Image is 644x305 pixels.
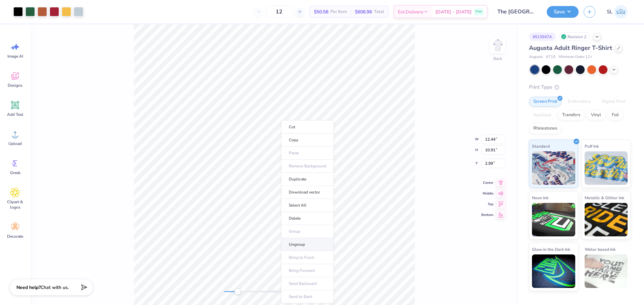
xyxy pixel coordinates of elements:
[529,124,561,134] div: Rhinestones
[607,8,612,16] span: SL
[532,194,548,201] span: Neon Ink
[281,120,334,134] li: Cut
[7,234,23,239] span: Decorate
[374,8,384,15] span: Total
[529,83,631,91] div: Print Type
[547,6,579,18] button: Save
[314,8,328,15] span: $50.58
[614,5,628,18] img: Sheena Mae Loyola
[435,8,472,15] span: [DATE] - [DATE]
[529,32,556,41] div: # 513947A
[281,173,334,186] li: Duplicate
[481,180,493,185] span: Center
[532,246,570,253] span: Glow in the Dark Ink
[266,6,292,18] input: – –
[532,203,575,236] img: Neon Ink
[532,143,550,150] span: Standard
[4,199,26,210] span: Clipart & logos
[41,284,69,291] span: Chat with us.
[529,97,561,107] div: Screen Print
[234,288,241,295] div: Accessibility label
[585,194,624,201] span: Metallic & Glitter Ink
[585,254,628,288] img: Water based Ink
[355,8,372,15] span: $606.96
[546,54,555,60] span: # 710
[10,170,20,175] span: Greek
[281,199,334,212] li: Select All
[481,202,493,207] span: Top
[8,141,22,146] span: Upload
[481,191,493,196] span: Middle
[476,9,482,14] span: Free
[604,5,631,18] a: SL
[532,151,575,185] img: Standard
[585,246,615,253] span: Water based Ink
[587,110,605,120] div: Vinyl
[529,110,556,120] div: Applique
[492,5,542,18] input: Untitled Design
[585,151,628,185] img: Puff Ink
[559,32,590,41] div: Revision 2
[481,212,493,218] span: Bottom
[563,97,595,107] div: Embroidery
[597,97,630,107] div: Digital Print
[529,54,543,60] span: Augusta
[7,54,23,59] span: Image AI
[532,254,575,288] img: Glow in the Dark Ink
[559,54,592,60] span: Minimum Order: 12 +
[281,238,334,251] li: Ungroup
[330,8,347,15] span: Per Item
[493,56,502,62] div: Back
[585,203,628,236] img: Metallic & Glitter Ink
[281,212,334,225] li: Delete
[16,284,41,291] strong: Need help?
[7,112,23,117] span: Add Text
[558,110,585,120] div: Transfers
[585,143,599,150] span: Puff Ink
[529,44,612,52] span: Augusta Adult Ringer T-Shirt
[281,134,334,147] li: Copy
[281,186,334,199] li: Download vector
[398,8,423,15] span: Est. Delivery
[491,39,504,52] img: Back
[607,110,623,120] div: Foil
[8,83,22,88] span: Designs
